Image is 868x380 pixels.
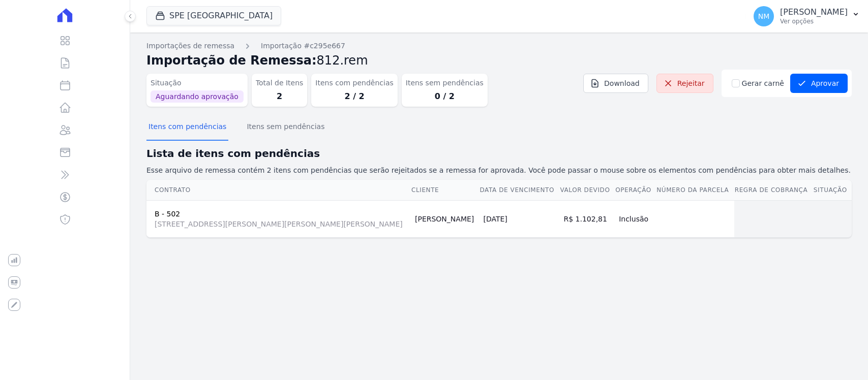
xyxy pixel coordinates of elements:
a: Importações de remessa [146,41,234,51]
th: Data de Vencimento [479,180,559,201]
a: Download [583,74,648,93]
td: [PERSON_NAME] [411,200,479,237]
p: Esse arquivo de remessa contém 2 itens com pendências que serão rejeitados se a remessa for aprov... [146,165,852,176]
td: [DATE] [479,200,559,237]
button: Itens sem pendências [245,114,326,141]
a: Importação #c295e667 [261,41,345,51]
h2: Importação de Remessa: [146,51,852,70]
th: Número da Parcela [656,180,734,201]
dd: 2 [256,90,304,103]
span: Aguardando aprovação [151,90,244,103]
dt: Itens com pendências [315,78,393,88]
dt: Situação [151,78,244,88]
dt: Total de Itens [256,78,304,88]
span: NM [758,13,770,20]
dd: 0 / 2 [406,90,484,103]
th: Cliente [411,180,479,201]
td: R$ 1.102,81 [559,200,615,237]
button: Aprovar [790,74,848,93]
p: [PERSON_NAME] [780,7,848,17]
button: NM [PERSON_NAME] Ver opções [745,2,868,30]
dt: Itens sem pendências [406,78,484,88]
a: Rejeitar [656,74,713,93]
dd: 2 / 2 [315,90,393,103]
span: 812.rem [317,53,368,68]
th: Regra de Cobrança [734,180,813,201]
button: Itens com pendências [146,114,228,141]
label: Gerar carnê [742,78,784,89]
th: Situação [813,180,852,201]
h2: Lista de itens com pendências [146,146,852,161]
p: Ver opções [780,17,848,25]
a: B - 502 [155,210,180,218]
th: Contrato [146,180,411,201]
button: SPE [GEOGRAPHIC_DATA] [146,6,281,25]
th: Valor devido [559,180,615,201]
th: Operação [615,180,656,201]
nav: Breadcrumb [146,41,852,51]
span: [STREET_ADDRESS][PERSON_NAME][PERSON_NAME][PERSON_NAME] [155,219,407,229]
td: Inclusão [615,200,656,237]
